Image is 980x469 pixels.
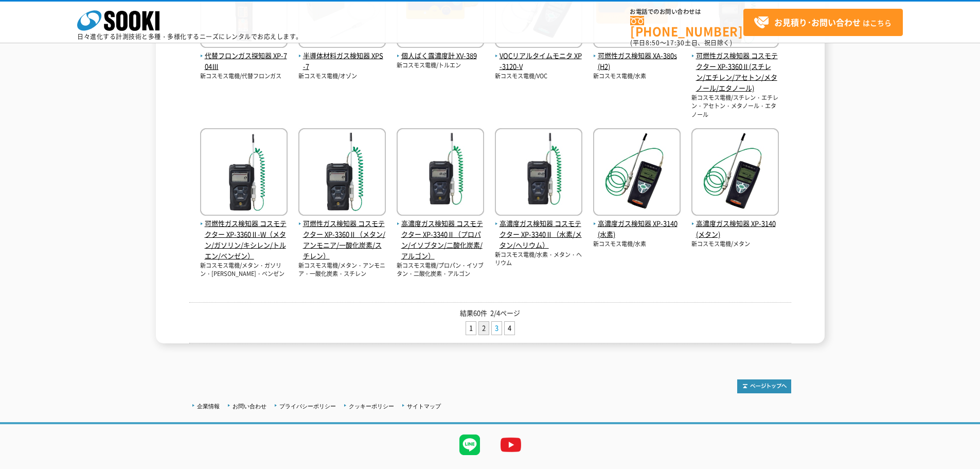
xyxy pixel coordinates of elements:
span: 8:50 [646,38,660,47]
p: 新コスモス電機/メタン [691,240,779,249]
img: LINE [449,424,490,465]
img: コスモテクター XP-3340Ⅱ（水素/メタン/ヘリウム） [495,128,582,218]
p: 結果60件 2/4ページ [189,308,791,319]
a: 4 [505,322,514,335]
li: 2 [478,321,489,335]
a: 可燃性ガス検知器 XA-380s(H2) [593,40,681,72]
p: 新コスモス電機/トルエン [397,61,484,70]
a: クッキーポリシー [349,403,394,409]
span: お電話でのお問い合わせは [630,9,743,15]
span: 高濃度ガス検知器 XP-3140(メタン) [691,218,779,240]
a: サイトマップ [407,403,441,409]
a: 可燃性ガス検知器 コスモテクター XP-3360Ⅱ(スチレン/エチレン/アセトン/メタノール/エタノール) [691,40,779,94]
a: 代替フロンガス探知器 XP-704Ⅲ [200,40,288,72]
a: 高濃度ガス検知器 XP-3140(水素) [593,208,681,240]
span: 17:30 [666,38,685,47]
p: 新コスモス電機/水素・メタン・ヘリウム [495,251,582,268]
p: 新コスモス電機/オゾン [298,72,386,81]
p: 新コスモス電機/水素 [593,72,681,81]
span: 可燃性ガス検知器 コスモテクター XP-3360Ⅱ（メタン/アンモニア/一酸化炭素/スチレン） [298,218,386,261]
img: XP-3140(メタン) [691,128,779,218]
p: 新コスモス電機/メタン・アンモニア・一酸化炭素・スチレン [298,262,386,279]
img: XP-3140(水素) [593,128,681,218]
a: 可燃性ガス検知器 コスモテクター XP-3360Ⅱ-W（メタン/ガソリン/キシレン/トルエン/ベンゼン） [200,208,288,262]
p: 新コスモス電機/プロパン・イソブタン・二酸化炭素・アルゴン [397,262,484,279]
a: [PHONE_NUMBER] [630,16,743,37]
span: 半導体材料ガス検知器 XPS-7 [298,50,386,72]
a: お見積り･お問い合わせはこちら [743,9,903,36]
img: コスモテクター XP-3340Ⅱ（プロパン/イソブタン/二酸化炭素/アルゴン） [397,128,484,218]
strong: お見積り･お問い合わせ [774,16,861,28]
p: 日々進化する計測技術と多種・多様化するニーズにレンタルでお応えします。 [77,33,302,40]
a: 企業情報 [197,403,220,409]
span: 代替フロンガス探知器 XP-704Ⅲ [200,50,288,72]
a: VOCリアルタイムモニタ XP-3120-V [495,40,582,72]
a: 3 [492,322,502,335]
img: トップページへ [737,379,791,393]
a: 半導体材料ガス検知器 XPS-7 [298,40,386,72]
img: YouTube [490,424,531,465]
span: 高濃度ガス検知器 コスモテクター XP-3340Ⅱ（水素/メタン/ヘリウム） [495,218,582,250]
a: 1 [466,322,476,335]
img: XP-3360Ⅱ（メタン/アンモニア/一酸化炭素/スチレン） [298,128,386,218]
span: 個人ばく露濃度計 XV-389 [397,50,484,61]
span: はこちら [754,15,892,30]
a: 可燃性ガス検知器 コスモテクター XP-3360Ⅱ（メタン/アンモニア/一酸化炭素/スチレン） [298,208,386,262]
p: 新コスモス電機/代替フロンガス [200,72,288,81]
span: 可燃性ガス検知器 コスモテクター XP-3360Ⅱ-W（メタン/ガソリン/キシレン/トルエン/ベンゼン） [200,218,288,261]
span: 高濃度ガス検知器 XP-3140(水素) [593,218,681,240]
p: 新コスモス電機/水素 [593,240,681,249]
a: 高濃度ガス検知器 コスモテクター XP-3340Ⅱ（水素/メタン/ヘリウム） [495,208,582,251]
a: 高濃度ガス検知器 コスモテクター XP-3340Ⅱ（プロパン/イソブタン/二酸化炭素/アルゴン） [397,208,484,262]
img: XP-3360Ⅱ-W（メタン/ガソリン/キシレン/トルエン/ベンゼン） [200,128,288,218]
p: 新コスモス電機/VOC [495,72,582,81]
span: (平日 ～ 土日、祝日除く) [630,38,732,47]
span: 可燃性ガス検知器 XA-380s(H2) [593,50,681,72]
a: プライバシーポリシー [279,403,336,409]
a: 高濃度ガス検知器 XP-3140(メタン) [691,208,779,240]
p: 新コスモス電機/スチレン・エチレン・アセトン・メタノール・エタノール [691,94,779,119]
span: 可燃性ガス検知器 コスモテクター XP-3360Ⅱ(スチレン/エチレン/アセトン/メタノール/エタノール) [691,50,779,93]
span: VOCリアルタイムモニタ XP-3120-V [495,50,582,72]
a: お問い合わせ [233,403,266,409]
span: 高濃度ガス検知器 コスモテクター XP-3340Ⅱ（プロパン/イソブタン/二酸化炭素/アルゴン） [397,218,484,261]
p: 新コスモス電機/メタン・ガソリン・[PERSON_NAME]・ベンゼン [200,262,288,279]
a: 個人ばく露濃度計 XV-389 [397,40,484,62]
